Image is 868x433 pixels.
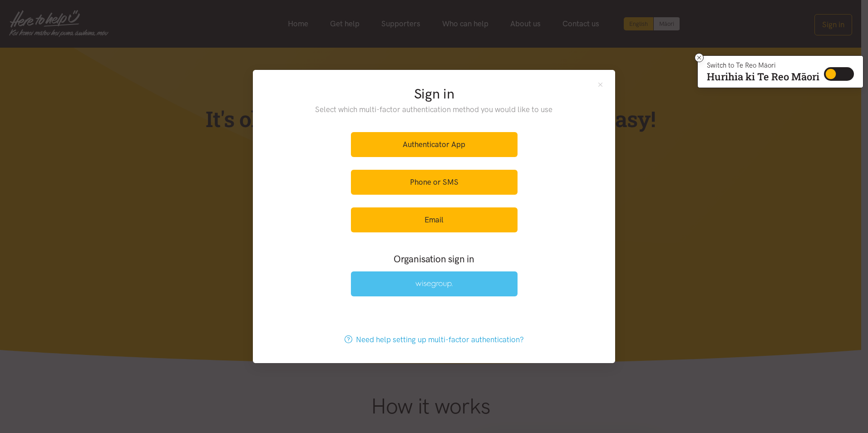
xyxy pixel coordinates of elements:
[297,103,572,116] p: Select which multi-factor authentication method you would like to use
[415,280,453,288] img: Wise Group
[351,170,518,195] a: Phone or SMS
[351,207,518,232] a: Email
[326,252,542,266] h3: Organisation sign in
[707,63,819,68] p: Switch to Te Reo Māori
[597,81,604,89] button: Close
[297,84,572,103] h2: Sign in
[351,132,518,157] a: Authenticator App
[707,73,819,81] p: Hurihia ki Te Reo Māori
[335,327,533,352] a: Need help setting up multi-factor authentication?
